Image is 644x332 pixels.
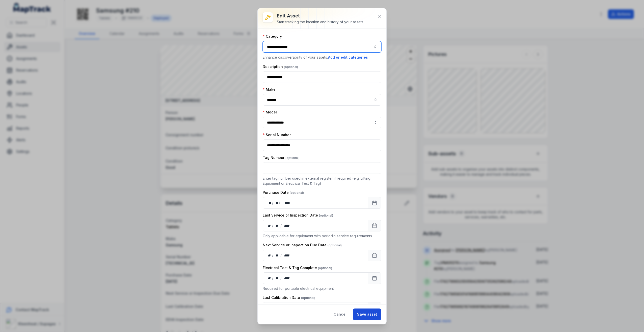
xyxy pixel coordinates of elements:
div: day, [267,253,272,258]
div: / [272,276,274,281]
div: year, [282,253,291,258]
div: year, [282,276,291,281]
button: Calendar [368,272,381,284]
div: day, [267,223,272,228]
label: Tag Number [263,155,300,160]
p: Required for portable electrical equipment [263,286,381,291]
h3: Edit asset [277,12,364,19]
label: Serial Number [263,132,291,137]
div: / [280,253,282,258]
button: Cancel [329,309,351,320]
label: Purchase Date [263,190,304,195]
button: Calendar [368,197,381,209]
button: Calendar [368,250,381,261]
div: Start tracking the location and history of your assets. [277,19,364,25]
label: Last Service or Inspection Date [263,213,333,218]
input: asset-edit:cf[5827e389-34f9-4b46-9346-a02c2bfa3a05]-label [263,117,381,128]
div: day, [267,200,272,205]
div: / [280,223,282,228]
div: / [279,200,281,205]
div: / [280,276,282,281]
div: / [272,253,274,258]
div: month, [274,223,281,228]
button: Calendar [368,220,381,231]
div: year, [281,200,290,205]
div: year, [282,223,291,228]
label: Next Service or Inspection Due Date [263,243,342,248]
div: day, [267,276,272,281]
div: month, [274,253,281,258]
div: month, [274,200,279,205]
button: Add or edit categories [328,55,368,60]
input: asset-edit:cf[8d30bdcc-ee20-45c2-b158-112416eb6043]-label [263,94,381,106]
p: Only applicable for equipment with periodic service requirements [263,233,381,239]
label: Last Calibration Date [263,295,315,300]
button: Calendar [368,302,381,314]
button: Save asset [353,309,381,320]
p: Enter tag number used in external register if required (e.g. Lifting Equipment or Electrical Test... [263,176,381,186]
label: Model [263,110,277,115]
label: Electrical Test & Tag Complete [263,265,332,270]
div: month, [274,276,281,281]
label: Make [263,87,276,92]
div: / [272,200,274,205]
label: Category [263,34,282,39]
p: Enhance discoverability of your assets. [263,55,381,60]
div: / [272,223,274,228]
label: Description [263,64,298,69]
